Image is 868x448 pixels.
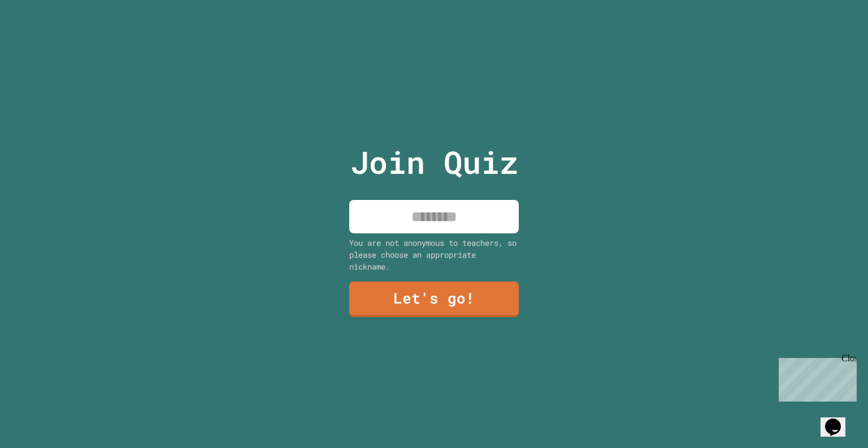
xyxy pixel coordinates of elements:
[821,403,857,437] iframe: chat widget
[774,353,857,402] iframe: chat widget
[349,281,519,317] a: Let's go!
[349,237,519,272] div: You are not anonymous to teachers, so please choose an appropriate nickname.
[5,5,78,72] div: Chat with us now!Close
[350,139,518,186] p: Join Quiz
